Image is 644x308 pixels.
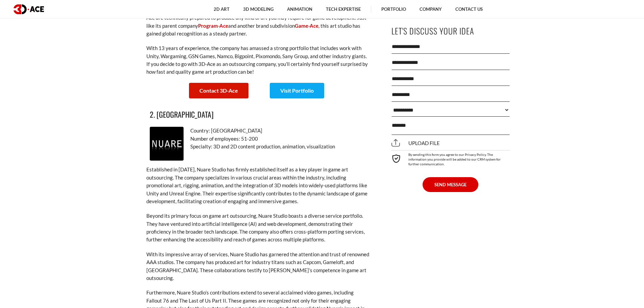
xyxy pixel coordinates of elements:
h3: 2. [GEOGRAPHIC_DATA] [150,109,366,120]
button: SEND MESSAGE [423,177,478,192]
a: Contact 3D-Ace [189,83,248,98]
img: logo dark [14,4,44,14]
a: Game-Ace [295,23,318,29]
span: Upload file [391,140,440,146]
img: Nuare Studio logo [150,127,184,161]
p: Established in [DATE], Nuare Studio has firmly established itself as a key player in game art out... [146,166,369,205]
a: Visit Portfolio [270,83,324,98]
p: Let's Discuss Your Idea [391,23,510,39]
p: Beyond its primary focus on game art outsourcing, Nuare Studio boasts a diverse service portfolio... [146,212,369,244]
p: Having profound expertise in working with , artists housed by 3D-Ace are technically prepared to ... [146,6,369,38]
div: By sending this form you agree to our Privacy Policy. The information you provide will be added t... [391,150,510,166]
a: Program-Ace [198,23,228,29]
p: With 13 years of experience, the company has amassed a strong portfolio that includes work with U... [146,44,369,76]
p: With its impressive array of services, Nuare Studio has garnered the attention and trust of renow... [146,251,369,282]
p: Country: [GEOGRAPHIC_DATA] Number of employees: 51-200 Specialty: 3D and 2D content production, a... [150,127,366,150]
